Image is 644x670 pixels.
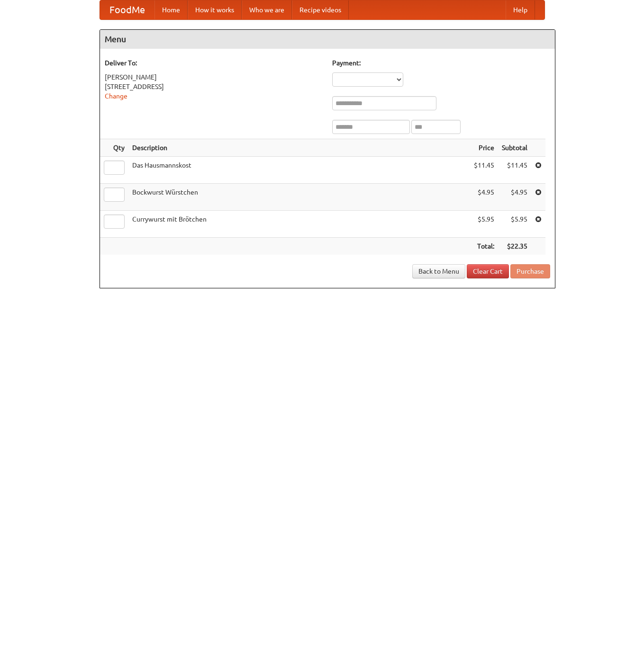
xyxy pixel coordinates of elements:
[188,0,242,19] a: How it works
[128,211,470,238] td: Currywurst mit Brötchen
[100,0,154,19] a: FoodMe
[510,264,550,278] button: Purchase
[105,92,127,100] a: Change
[100,139,128,157] th: Qty
[105,82,323,91] div: [STREET_ADDRESS]
[105,72,323,82] div: [PERSON_NAME]
[498,184,531,211] td: $4.95
[470,211,498,238] td: $5.95
[128,184,470,211] td: Bockwurst Würstchen
[292,0,349,19] a: Recipe videos
[470,157,498,184] td: $11.45
[467,264,509,278] a: Clear Cart
[506,0,535,19] a: Help
[498,139,531,157] th: Subtotal
[470,139,498,157] th: Price
[128,139,470,157] th: Description
[242,0,292,19] a: Who we are
[154,0,188,19] a: Home
[100,30,555,49] h4: Menu
[498,157,531,184] td: $11.45
[498,238,531,255] th: $22.35
[128,157,470,184] td: Das Hausmannskost
[470,238,498,255] th: Total:
[412,264,465,278] a: Back to Menu
[470,184,498,211] td: $4.95
[332,58,550,68] h5: Payment:
[105,58,323,68] h5: Deliver To:
[498,211,531,238] td: $5.95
